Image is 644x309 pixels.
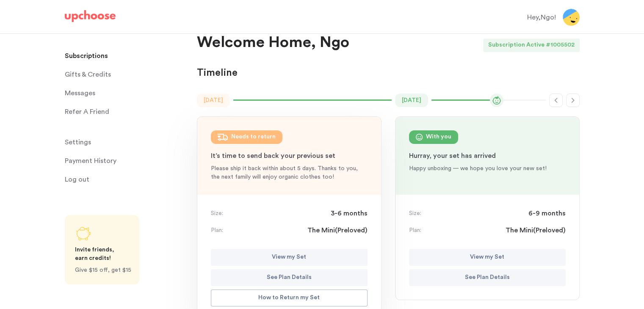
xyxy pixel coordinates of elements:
[272,252,306,262] p: View my Set
[409,226,421,235] p: Plan:
[65,47,108,64] p: Subscriptions
[409,164,566,173] p: Happy unboxing — we hope you love your new set!
[465,273,510,283] p: See Plan Details
[409,249,566,266] button: View my Set
[267,273,312,283] p: See Plan Details
[409,209,421,218] p: Size:
[65,134,187,151] a: Settings
[65,103,187,120] a: Refer A Friend
[231,132,276,142] div: Needs to return
[65,10,116,22] img: UpChoose
[528,208,566,218] span: 6-9 months
[65,171,187,188] a: Log out
[197,94,230,107] time: [DATE]
[258,293,320,303] p: How to Return my Set
[65,66,187,83] a: Gifts & Credits
[211,269,368,286] button: See Plan Details
[197,33,349,53] p: Welcome Home, Ngo
[211,290,368,306] button: How to Return my Set
[527,12,556,22] div: Hey, Ngo !
[197,66,238,80] p: Timeline
[65,152,116,169] p: Payment History
[65,215,139,284] a: Share UpChoose
[409,151,566,161] p: Hurray, your set has arrived
[65,103,109,120] p: Refer A Friend
[546,39,580,52] div: # 1005502
[65,134,91,151] span: Settings
[65,152,187,169] a: Payment History
[211,226,223,235] p: Plan:
[65,85,187,102] a: Messages
[395,94,428,107] time: [DATE]
[65,47,187,64] a: Subscriptions
[470,252,504,262] p: View my Set
[211,209,223,218] p: Size:
[409,269,566,286] button: See Plan Details
[211,151,368,161] p: It’s time to send back your previous set
[331,208,368,218] span: 3-6 months
[211,249,368,266] button: View my Set
[65,85,95,102] span: Messages
[483,39,546,52] div: Subscription Active
[65,10,116,26] a: UpChoose
[65,171,89,188] span: Log out
[211,164,368,181] p: Please ship it back within about 5 days. Thanks to you, the next family will enjoy organic clothe...
[426,132,451,142] div: With you
[307,225,368,235] span: The Mini ( Preloved )
[65,66,111,83] span: Gifts & Credits
[506,225,566,235] span: The Mini ( Preloved )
